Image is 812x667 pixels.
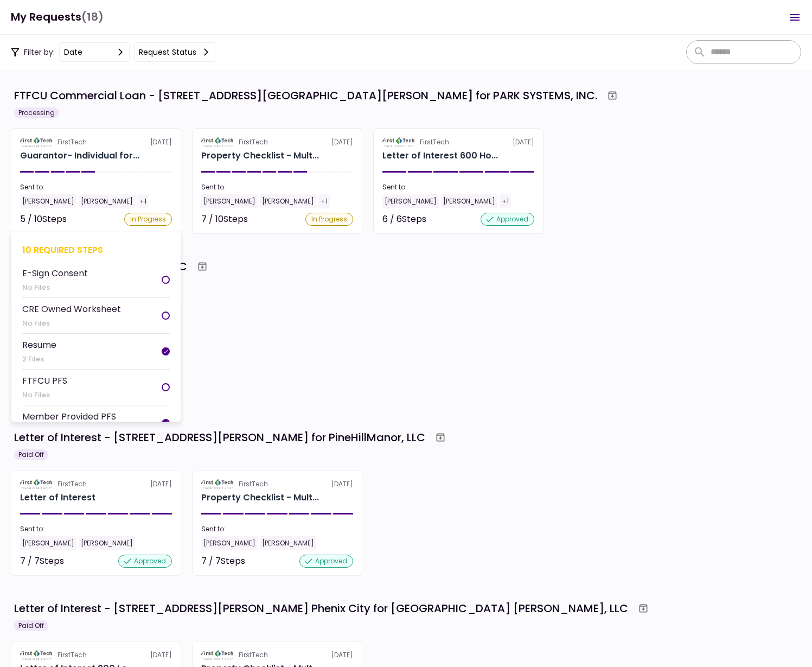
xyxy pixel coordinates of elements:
[22,410,116,423] div: Member Provided PFS
[201,650,353,660] div: [DATE]
[14,107,59,118] div: Processing
[14,429,425,446] div: Letter of Interest - [STREET_ADDRESS][PERSON_NAME] for PineHillManor, LLC
[20,194,76,208] div: [PERSON_NAME]
[20,650,53,660] img: Partner logo
[201,479,234,489] img: Partner logo
[20,491,95,504] h2: Letter of Interest
[134,42,215,62] button: Request status
[382,194,439,208] div: [PERSON_NAME]
[382,137,534,147] div: [DATE]
[420,137,449,147] div: FirstTech
[634,599,653,618] button: Archive workflow
[22,266,88,280] div: E-Sign Consent
[201,137,353,147] div: [DATE]
[201,182,353,192] div: Sent to:
[201,137,234,147] img: Partner logo
[20,182,172,192] div: Sent to:
[11,6,104,28] h1: My Requests
[22,318,121,329] div: No Files
[260,194,316,208] div: [PERSON_NAME]
[20,650,172,660] div: [DATE]
[603,86,622,105] button: Archive workflow
[124,213,172,226] div: In Progress
[14,87,597,104] div: FTFCU Commercial Loan - [STREET_ADDRESS][GEOGRAPHIC_DATA][PERSON_NAME] for PARK SYSTEMS, INC.
[20,536,76,550] div: [PERSON_NAME]
[137,194,149,208] div: +1
[79,194,135,208] div: [PERSON_NAME]
[22,338,56,352] div: Resume
[57,479,87,489] div: FirstTech
[20,137,53,147] img: Partner logo
[382,137,415,147] img: Partner logo
[201,536,258,550] div: [PERSON_NAME]
[20,479,53,489] img: Partner logo
[14,449,48,460] div: Paid Off
[14,620,48,631] div: Paid Off
[11,42,215,62] div: Filter by:
[318,194,330,208] div: +1
[382,182,534,192] div: Sent to:
[22,354,56,365] div: 2 Files
[64,46,82,58] div: date
[20,555,64,568] div: 7 / 7 Steps
[201,213,248,226] div: 7 / 10 Steps
[239,137,268,147] div: FirstTech
[382,213,426,226] div: 6 / 6 Steps
[239,650,268,660] div: FirstTech
[201,491,319,504] div: Property Checklist - Multi-Family for PineHillManor, LLC
[22,282,88,293] div: No Files
[59,42,130,62] button: date
[81,6,104,28] span: (18)
[22,374,67,388] div: FTFCU PFS
[22,243,170,257] div: 10 required steps
[299,555,353,568] div: approved
[118,555,172,568] div: approved
[201,524,353,534] div: Sent to:
[20,213,67,226] div: 5 / 10 Steps
[201,149,319,162] div: Property Checklist - Multi-Family for PARK SYSTEMS, INC. 600 Holly Drive
[22,302,121,316] div: CRE Owned Worksheet
[201,479,353,489] div: [DATE]
[20,137,172,147] div: [DATE]
[57,650,87,660] div: FirstTech
[20,149,139,162] div: Guarantor- Individual for PARK SYSTEMS, INC. Nancy McKee
[22,390,67,401] div: No Files
[201,194,258,208] div: [PERSON_NAME]
[20,524,172,534] div: Sent to:
[782,4,808,30] button: Open menu
[305,213,353,226] div: In Progress
[500,194,511,208] div: +1
[57,137,87,147] div: FirstTech
[481,213,534,226] div: approved
[239,479,268,489] div: FirstTech
[431,428,450,447] button: Archive workflow
[260,536,316,550] div: [PERSON_NAME]
[441,194,497,208] div: [PERSON_NAME]
[201,555,245,568] div: 7 / 7 Steps
[193,257,212,276] button: Archive workflow
[79,536,135,550] div: [PERSON_NAME]
[14,600,628,617] div: Letter of Interest - [STREET_ADDRESS][PERSON_NAME] Phenix City for [GEOGRAPHIC_DATA] [PERSON_NAME...
[382,149,498,162] div: Letter of Interest 600 Holly Drive Albany
[201,650,234,660] img: Partner logo
[20,479,172,489] div: [DATE]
